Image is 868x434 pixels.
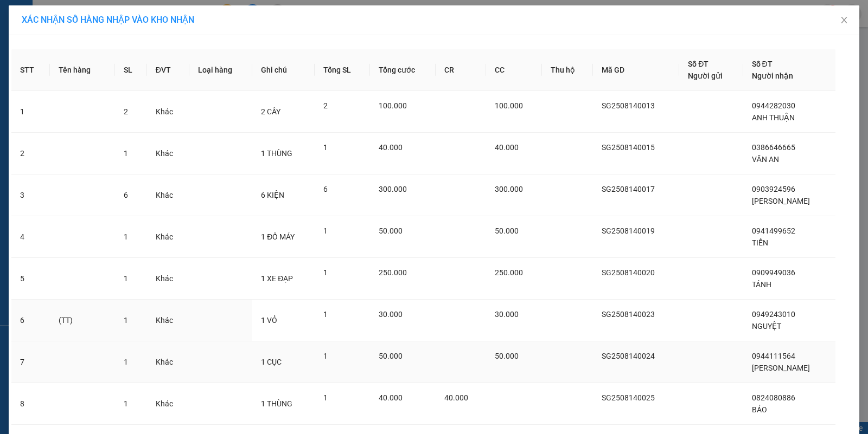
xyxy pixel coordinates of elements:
th: CR [436,49,486,91]
span: Người nhận [752,72,793,80]
th: ĐVT [147,49,189,91]
td: Khác [147,174,189,216]
span: 1 [124,149,128,158]
span: Số ĐT [752,60,773,68]
td: 1 [11,91,50,133]
span: SG2508140013 [602,101,655,110]
span: 0824080886 [752,393,795,402]
th: Tên hàng [50,49,115,91]
th: Ghi chú [252,49,315,91]
span: [PERSON_NAME] [752,364,810,372]
span: 30.000 [379,310,403,319]
span: XÁC NHẬN SỐ HÀNG NHẬP VÀO KHO NHẬN [22,15,194,25]
span: SG2508140023 [602,310,655,319]
span: TIỄN [752,238,768,247]
span: 300.000 [379,185,407,193]
span: 6 [124,191,128,199]
td: Khác [147,258,189,300]
td: 4 [11,216,50,258]
span: 1 [124,232,128,241]
td: Khác [147,341,189,383]
td: 7 [11,341,50,383]
span: ANH THUẬN [752,113,795,122]
span: NGUYỆT [752,322,781,331]
span: 0909949036 [752,268,795,277]
span: [PERSON_NAME] [752,197,810,205]
span: 1 [124,316,128,325]
span: 1 [323,268,328,277]
span: 1 XE ĐẠP [261,274,293,283]
span: 1 THÙNG [261,149,292,158]
span: Số ĐT [688,60,709,68]
td: 2 [11,133,50,174]
span: SG2508140015 [602,143,655,152]
td: Khác [147,216,189,258]
th: Loại hàng [189,49,252,91]
th: STT [11,49,50,91]
td: Khác [147,300,189,341]
span: TÁNH [752,280,771,289]
span: 1 [124,399,128,408]
span: 6 [323,185,328,193]
span: 6 KIỆN [261,191,284,199]
td: 5 [11,258,50,300]
td: 3 [11,174,50,216]
span: 100.000 [379,101,407,110]
span: 0949243010 [752,310,795,319]
span: 40.000 [495,143,519,152]
span: VĂN AN [752,155,779,164]
span: SG2508140020 [602,268,655,277]
span: 40.000 [379,393,403,402]
th: Mã GD [593,49,679,91]
span: close [840,16,848,24]
td: 8 [11,383,50,425]
span: Người gửi [688,72,723,80]
span: 2 CÂY [261,107,280,116]
span: 0386646665 [752,143,795,152]
span: 50.000 [379,226,403,235]
span: 0941499652 [752,226,795,235]
span: 1 [323,143,328,152]
span: 1 VỎ [261,316,277,325]
th: Thu hộ [542,49,593,91]
button: Close [829,5,859,36]
span: 250.000 [379,268,407,277]
span: 1 THÙNG [261,399,292,408]
th: CC [486,49,542,91]
span: 1 [323,226,328,235]
span: 1 [323,310,328,319]
td: Khác [147,91,189,133]
span: SG2508140019 [602,226,655,235]
th: Tổng SL [315,49,370,91]
span: 250.000 [495,268,523,277]
span: SG2508140017 [602,185,655,193]
th: Tổng cước [370,49,436,91]
span: 40.000 [444,393,468,402]
span: 40.000 [379,143,403,152]
th: SL [115,49,147,91]
span: 0944111564 [752,352,795,360]
span: 2 [124,107,128,116]
span: 2 [323,101,328,110]
span: BẢO [752,405,767,414]
span: 1 [124,274,128,283]
span: 50.000 [495,226,519,235]
td: Khác [147,133,189,174]
span: 1 [323,352,328,360]
span: 30.000 [495,310,519,319]
td: (TT) [50,300,115,341]
span: 1 [124,358,128,366]
span: SG2508140024 [602,352,655,360]
span: 300.000 [495,185,523,193]
span: 1 CỤC [261,358,282,366]
span: 50.000 [495,352,519,360]
td: Khác [147,383,189,425]
span: 1 [323,393,328,402]
span: SG2508140025 [602,393,655,402]
span: 1 ĐỒ MÁY [261,232,295,241]
span: 0944282030 [752,101,795,110]
td: 6 [11,300,50,341]
span: 0903924596 [752,185,795,193]
span: 100.000 [495,101,523,110]
span: 50.000 [379,352,403,360]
